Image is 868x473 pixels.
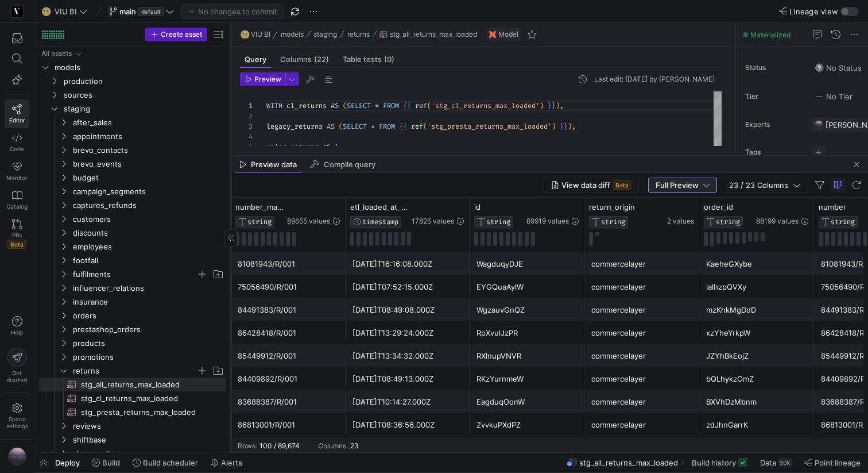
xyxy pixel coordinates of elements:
[667,217,694,225] span: 2 values
[286,101,327,110] span: cl_returns
[756,217,799,225] span: 88199 values
[311,28,340,41] button: staging
[138,7,164,16] span: default
[73,323,224,336] span: prestashop_orders
[64,102,224,116] span: staging
[238,391,339,413] div: 83688387/R/001
[39,60,226,74] div: Press SPACE to select this row.
[814,120,823,129] img: https://storage.googleapis.com/y42-prod-data-exchange/images/VtGnwq41pAtzV0SzErAhijSx9Rgo16q39DKO...
[73,447,224,460] span: sigma_write
[73,420,224,433] span: reviews
[815,92,852,101] span: No Tier
[39,419,226,433] div: Press SPACE to select this row.
[251,30,270,39] span: VIU BI
[591,276,692,298] div: commercelayer
[259,442,300,450] div: 100 / 89,674
[73,116,224,129] span: after_sales
[350,202,409,211] span: etl_loaded_at_max_2
[251,161,297,168] span: Preview data
[81,392,212,405] span: stg_cl_returns_max_loaded​​​​​​​​​​
[5,186,29,214] a: Catalog
[39,253,226,267] div: Press SPACE to select this row.
[352,253,463,275] div: [DATE]T16:16:08.000Z
[12,232,22,239] span: PRs
[5,214,29,253] a: PRsBeta
[706,391,807,413] div: BXVhDzMbnm
[339,122,343,131] span: (
[423,122,427,131] span: (
[476,253,578,275] div: WagduqyDJE
[343,122,367,131] span: SELECT
[73,337,224,350] span: products
[73,364,196,378] span: returns
[589,202,635,211] span: return_origin
[73,144,224,157] span: brevo_contacts
[343,56,394,63] span: Table tests
[55,458,80,467] span: Deploy
[815,458,861,467] span: Point lineage
[722,178,808,193] button: 23 / 23 Columns
[552,122,556,131] span: )
[352,414,463,436] div: [DATE]T08:36:56.000Z
[39,433,226,447] div: Press SPACE to select this row.
[280,56,329,63] span: Columns
[819,202,846,211] span: number
[73,157,224,171] span: brevo_events
[42,7,50,16] span: 🌝
[39,4,90,19] button: 🌝VIU BI
[39,309,226,322] div: Press SPACE to select this row.
[39,378,226,391] div: Press SPACE to select this row.
[476,414,578,436] div: ZvvkuPXdPZ
[474,202,480,211] span: id
[73,226,224,240] span: discounts
[238,28,273,41] button: 🌝VIU BI
[238,299,339,321] div: 84491383/R/001
[498,30,518,39] span: Model
[755,453,797,472] button: Data90K
[476,368,578,390] div: RKzYurnmeW
[7,240,26,249] span: Beta
[245,56,266,63] span: Query
[7,370,27,383] span: Get started
[591,414,692,436] div: commercelayer
[476,345,578,367] div: RXlnupVNVR
[5,311,29,341] button: Help
[594,75,715,83] div: Last edit: [DATE] by [PERSON_NAME]
[352,345,463,367] div: [DATE]T13:34:32.000Z
[760,458,776,467] span: Data
[384,56,394,63] span: (0)
[591,253,692,275] div: commercelayer
[552,101,556,110] span: }
[544,178,639,193] button: View data diffBeta
[812,89,855,104] button: No tierNo Tier
[119,7,136,16] span: main
[579,458,678,467] span: stg_all_returns_max_loaded
[39,116,226,129] div: Press SPACE to select this row.
[55,61,224,74] span: models
[591,368,692,390] div: commercelayer
[238,276,339,298] div: 75056490/R/001
[39,405,226,419] div: Press SPACE to select this row.
[352,299,463,321] div: [DATE]T08:49:08.000Z
[831,218,855,226] span: STRING
[5,128,29,157] a: Code
[238,368,339,390] div: 84409892/R/001
[39,391,226,405] div: Press SPACE to select this row.
[343,101,347,110] span: (
[750,30,790,39] span: Materialized
[476,276,578,298] div: EYGQuaAylW
[352,276,463,298] div: [DATE]T07:52:15.000Z
[812,60,865,75] button: No statusNo Status
[5,398,29,434] a: Spacesettings
[706,414,807,436] div: zdJhnGarrK
[729,180,793,190] span: 23 / 23 Columns
[745,64,803,72] span: Status
[561,180,610,190] span: View data diff
[73,309,224,322] span: orders
[352,368,463,390] div: [DATE]T08:49:13.000Z
[9,117,25,124] span: Editor
[73,171,224,184] span: budget
[240,142,253,152] div: 5
[591,345,692,367] div: commercelayer
[556,101,560,110] span: )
